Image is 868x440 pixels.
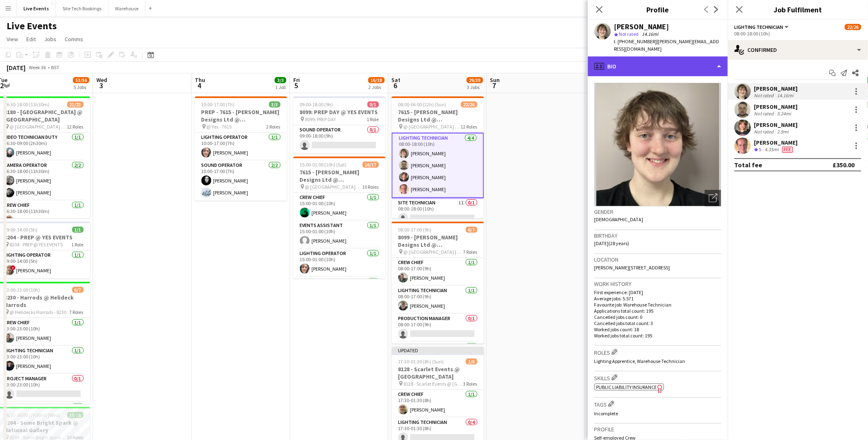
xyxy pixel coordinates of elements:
[96,76,107,84] span: Wed
[594,232,721,239] h3: Birthday
[466,358,477,365] span: 1/6
[594,256,721,263] h3: Location
[392,222,484,344] div: 08:00-17:00 (9h)6/78099 - [PERSON_NAME] Designs Ltd @ [GEOGRAPHIC_DATA] @ [GEOGRAPHIC_DATA] [GEOG...
[754,129,776,135] div: Not rated
[292,81,300,90] span: 5
[195,76,205,84] span: Thu
[594,326,721,332] p: Worked jobs count: 18
[293,96,386,153] div: 09:00-18:00 (9h)0/18099: PREP DAY @ YES EVENTS 8099: PREP DAY1 RoleSound Operator0/109:00-18:00 (9h)
[594,208,721,215] h3: Gender
[65,35,83,43] span: Comms
[467,77,483,83] span: 29/39
[72,241,84,248] span: 1 Role
[461,101,477,108] span: 22/26
[5,227,38,233] span: 09:00-14:00 (5h)
[594,240,629,246] span: [DATE] (28 years)
[300,161,347,168] span: 15:00-01:00 (10h) (Sat)
[367,116,379,122] span: 1 Role
[833,161,855,169] div: £350.00
[195,108,287,123] h3: PREP - 7615 - [PERSON_NAME] Designs Ltd @ [GEOGRAPHIC_DATA]
[73,84,89,90] div: 5 Jobs
[776,110,793,117] div: 5.24mi
[398,101,447,108] span: 08:00-06:00 (22h) (Sun)
[5,101,50,108] span: 06:30-18:00 (11h30m)
[735,24,790,30] button: Lighting Technician
[392,96,484,218] div: 08:00-06:00 (22h) (Sun)22/267615 - [PERSON_NAME] Designs Ltd @ [GEOGRAPHIC_DATA] @ [GEOGRAPHIC_DA...
[195,133,287,161] app-card-role: Lighting Operator1/110:00-17:00 (7h)[PERSON_NAME]
[392,198,484,226] app-card-role: Site Technician1I0/108:00-18:00 (10h)
[594,410,721,417] p: Incomplete
[56,0,108,16] button: Site Tech Bookings
[305,116,336,122] span: 8099: PREP DAY
[594,264,670,271] span: [PERSON_NAME][STREET_ADDRESS]
[754,103,798,110] div: [PERSON_NAME]
[392,133,484,198] app-card-role: Lighting Technician4/408:00-18:00 (10h)[PERSON_NAME][PERSON_NAME][PERSON_NAME][PERSON_NAME]
[392,347,484,353] div: Updated
[195,96,287,201] div: 10:00-17:00 (7h)3/3PREP - 7615 - [PERSON_NAME] Designs Ltd @ [GEOGRAPHIC_DATA] @ Yes - 76152 Role...
[392,234,484,248] h3: 8099 - [PERSON_NAME] Designs Ltd @ [GEOGRAPHIC_DATA]
[275,84,286,90] div: 1 Job
[293,221,386,249] app-card-role: Events Assistant1/115:00-01:00 (10h)[PERSON_NAME]
[95,81,107,90] span: 3
[705,190,721,206] div: Open photos pop-in
[17,0,56,16] button: Live Events
[641,31,660,37] span: 14.16mi
[10,241,63,248] span: 8204 - PREP @ YES EVENTS
[392,286,484,314] app-card-role: Lighting Technician1/108:00-17:00 (9h)[PERSON_NAME]
[61,34,87,44] a: Comms
[461,124,477,130] span: 12 Roles
[490,76,500,84] span: Sun
[3,34,21,44] a: View
[293,193,386,221] app-card-role: Crew Chief1/115:00-01:00 (10h)[PERSON_NAME]
[594,308,721,314] p: Applications total count: 195
[67,124,84,130] span: 12 Roles
[614,38,720,52] span: | [PERSON_NAME][EMAIL_ADDRESS][DOMAIN_NAME]
[392,108,484,123] h3: 7615 - [PERSON_NAME] Designs Ltd @ [GEOGRAPHIC_DATA]
[404,249,463,255] span: @ [GEOGRAPHIC_DATA] [GEOGRAPHIC_DATA] - 8099
[72,287,84,293] span: 6/7
[11,265,16,270] span: !
[267,124,281,130] span: 2 Roles
[735,24,784,30] span: Lighting Technician
[467,84,483,90] div: 3 Jobs
[369,84,384,90] div: 2 Jobs
[594,289,721,295] p: First experience: [DATE]
[728,40,868,60] div: Confirmed
[392,314,484,342] app-card-role: Production Manager0/108:00-17:00 (9h)
[194,81,205,90] span: 4
[614,38,657,44] span: t. [PHONE_NUMBER]
[5,412,61,418] span: 16:30-00:00 (7h30m) (Wed)
[754,121,798,129] div: [PERSON_NAME]
[73,77,89,83] span: 53/56
[735,30,861,37] div: 08:00-18:00 (10h)
[41,34,60,44] a: Jobs
[594,348,721,356] h3: Roles
[10,309,67,315] span: @ Helidecks Harrods - 8230
[293,249,386,277] app-card-role: Lighting Operator1/115:00-01:00 (10h)[PERSON_NAME]
[597,384,657,390] span: Public Liability Insurance
[293,157,386,279] app-job-card: 15:00-01:00 (10h) (Sat)16/177615 - [PERSON_NAME] Designs Ltd @ [GEOGRAPHIC_DATA] @ [GEOGRAPHIC_DA...
[463,381,477,387] span: 3 Roles
[391,81,401,90] span: 6
[594,332,721,339] p: Worked jobs total count: 195
[588,56,728,76] div: Bio
[293,277,386,329] app-card-role: Lighting Technician3/3
[759,146,762,152] span: 5
[594,358,686,364] span: Lighting Apprentice, Warehouse Technician
[594,400,721,408] h3: Tags
[67,101,84,108] span: 21/23
[293,169,386,183] h3: 7615 - [PERSON_NAME] Designs Ltd @ [GEOGRAPHIC_DATA]
[619,31,639,37] span: Not rated
[7,63,26,72] div: [DATE]
[404,381,463,387] span: 8128 - Scarlet Events @ [GEOGRAPHIC_DATA]
[67,412,84,418] span: 18/18
[754,85,798,92] div: [PERSON_NAME]
[776,92,795,98] div: 14.16mi
[72,227,84,233] span: 1/1
[594,280,721,288] h3: Work history
[275,77,286,83] span: 3/3
[782,147,793,153] span: Fee
[23,34,39,44] a: Edit
[398,227,432,233] span: 08:00-17:00 (9h)
[392,390,484,418] app-card-role: Crew Chief1/117:30-01:30 (8h)[PERSON_NAME]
